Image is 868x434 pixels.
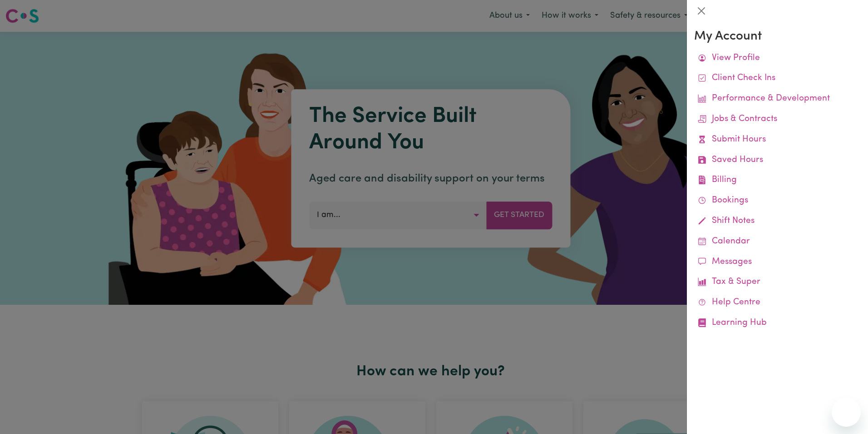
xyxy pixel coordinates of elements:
[694,29,861,45] h3: My Account
[832,398,861,427] iframe: Button to launch messaging window
[694,4,709,18] button: Close
[694,170,861,191] a: Billing
[694,150,861,171] a: Saved Hours
[694,109,861,130] a: Jobs & Contracts
[694,211,861,232] a: Shift Notes
[694,232,861,252] a: Calendar
[694,252,861,273] a: Messages
[694,293,861,313] a: Help Centre
[694,68,861,89] a: Client Check Ins
[694,272,861,293] a: Tax & Super
[694,48,861,69] a: View Profile
[694,130,861,150] a: Submit Hours
[694,89,861,109] a: Performance & Development
[694,191,861,211] a: Bookings
[694,313,861,333] a: Learning Hub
